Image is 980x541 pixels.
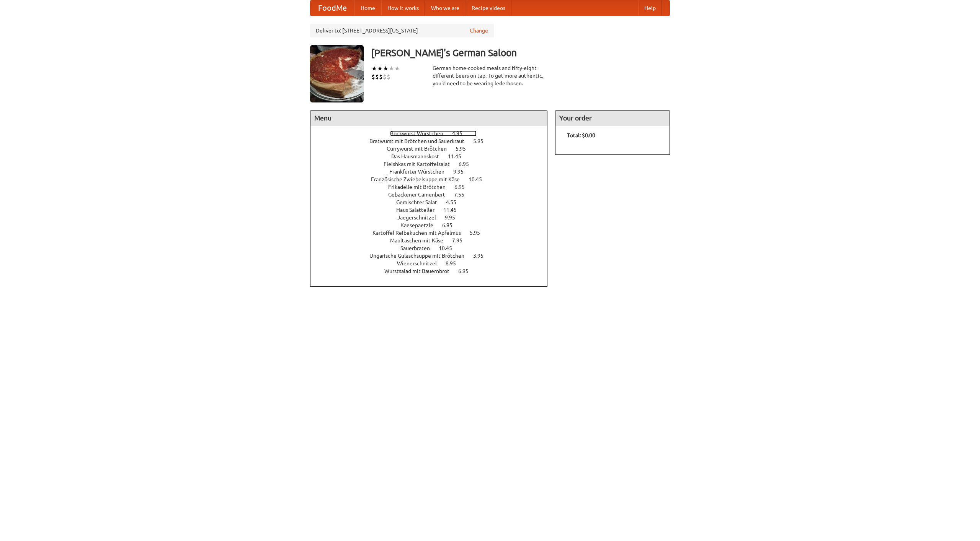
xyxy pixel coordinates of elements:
[369,138,472,144] span: Bratwurst mit Brötchen und Sauerkraut
[397,214,469,221] a: Jaegerschnitzel 9.95
[372,230,469,236] span: Kartoffel Reibekuchen mit Apfelmus
[397,214,444,221] span: Jaegerschnitzel
[470,27,488,34] a: Change
[465,0,511,16] a: Recipe videos
[469,176,490,182] span: 10.45
[310,0,354,16] a: FoodMe
[443,207,464,213] span: 11.45
[384,268,457,274] span: Wurstsalad mit Bauernbrot
[388,184,453,190] span: Frikadelle mit Brötchen
[400,245,466,251] a: Sauerbraten 10.45
[371,45,670,60] h3: [PERSON_NAME]'s German Saloon
[473,138,491,144] span: 5.95
[387,73,390,81] li: $
[555,110,670,126] h4: Your order
[396,199,445,205] span: Gemischter Salat
[384,161,483,167] a: Fleishkas mit Kartoffelsalat 6.95
[379,73,383,81] li: $
[310,24,494,37] div: Deliver to: [STREET_ADDRESS][US_STATE]
[446,199,464,205] span: 4.55
[310,45,364,102] img: angular.jpg
[400,222,467,228] a: Kaesepaetzle 6.95
[470,230,488,236] span: 5.95
[439,245,460,251] span: 10.45
[473,253,491,259] span: 3.95
[638,0,662,16] a: Help
[388,192,479,198] a: Gebackener Camenbert 7.55
[400,245,438,251] span: Sauerbraten
[445,214,463,221] span: 9.95
[390,130,477,136] a: Bockwurst Würstchen 4.95
[391,153,475,159] a: Das Hausmannskost 11.45
[387,146,454,152] span: Currywurst mit Brötchen
[310,110,547,126] h4: Menu
[452,130,470,136] span: 4.95
[456,146,474,152] span: 5.95
[372,230,494,236] a: Kartoffel Reibekuchen mit Apfelmus 5.95
[384,161,457,167] span: Fleishkas mit Kartoffelsalat
[369,253,498,259] a: Ungarische Gulaschsuppe mit Brötchen 3.95
[371,73,375,81] li: $
[396,199,470,205] a: Gemischter Salat 4.55
[391,153,447,159] span: Das Hausmannskost
[567,132,595,138] b: Total: $0.00
[459,161,477,167] span: 6.95
[389,169,452,175] span: Frankfurter Würstchen
[454,184,472,190] span: 6.95
[371,176,467,182] span: Französische Zwiebelsuppe mit Käse
[397,260,470,266] a: Wienerschnitzel 8.95
[453,169,471,175] span: 9.95
[389,169,478,175] a: Frankfurter Würstchen 9.95
[383,64,389,73] li: ★
[369,138,498,144] a: Bratwurst mit Brötchen und Sauerkraut 5.95
[442,222,460,228] span: 6.95
[425,0,465,16] a: Who we are
[389,64,394,73] li: ★
[381,0,425,16] a: How it works
[454,192,472,198] span: 7.55
[384,268,483,274] a: Wurstsalad mit Bauernbrot 6.95
[458,268,476,274] span: 6.95
[400,222,441,228] span: Kaesepaetzle
[394,64,400,73] li: ★
[377,64,383,73] li: ★
[388,184,479,190] a: Frikadelle mit Brötchen 6.95
[446,260,464,266] span: 8.95
[390,237,451,244] span: Maultaschen mit Käse
[371,176,496,182] a: Französische Zwiebelsuppe mit Käse 10.45
[452,237,470,244] span: 7.95
[375,73,379,81] li: $
[396,207,442,213] span: Haus Salatteller
[371,64,377,73] li: ★
[396,207,471,213] a: Haus Salatteller 11.45
[383,73,387,81] li: $
[390,130,451,136] span: Bockwurst Würstchen
[390,237,477,244] a: Maultaschen mit Käse 7.95
[448,153,469,159] span: 11.45
[397,260,444,266] span: Wienerschnitzel
[433,64,547,87] div: German home-cooked meals and fifty-eight different beers on tap. To get more authentic, you'd nee...
[369,253,472,259] span: Ungarische Gulaschsuppe mit Brötchen
[387,146,480,152] a: Currywurst mit Brötchen 5.95
[388,192,453,198] span: Gebackener Camenbert
[354,0,381,16] a: Home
